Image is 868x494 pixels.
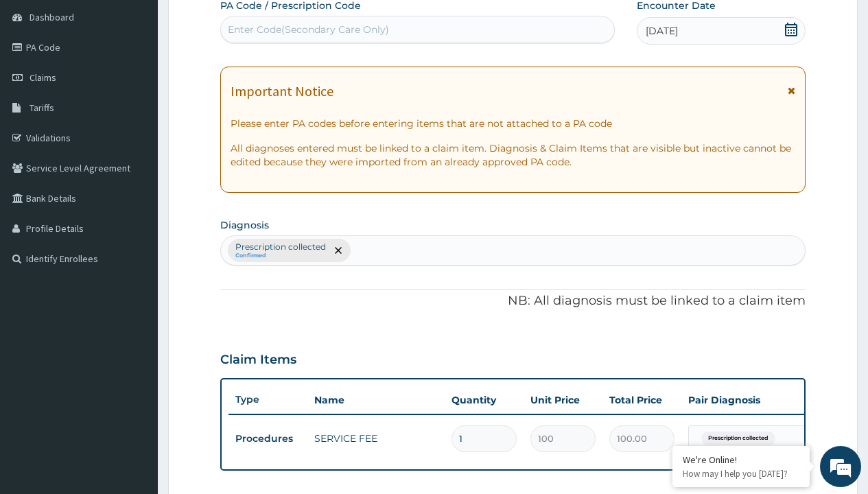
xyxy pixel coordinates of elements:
p: How may I help you today? [683,468,799,480]
p: Prescription collected [235,242,326,252]
span: Tariffs [30,102,54,114]
label: Diagnosis [220,218,269,232]
th: Type [228,387,307,412]
h3: Claim Items [220,353,296,368]
th: Quantity [445,386,524,414]
div: Chat with us now [71,77,231,95]
h1: Important Notice [231,84,333,99]
p: All diagnoses entered must be linked to a claim item. Diagnosis & Claim Items that are visible bu... [231,141,795,169]
th: Name [307,386,445,414]
span: [DATE] [646,24,678,38]
p: NB: All diagnosis must be linked to a claim item [220,292,806,310]
span: Dashboard [30,11,74,23]
p: Please enter PA codes before entering items that are not attached to a PA code [231,117,795,130]
th: Pair Diagnosis [681,386,832,414]
span: We're online! [80,155,189,294]
img: d_794563401_company_1708531726252_794563401 [25,69,56,103]
span: Prescription collected [701,432,775,445]
th: Unit Price [524,386,602,414]
div: Enter Code(Secondary Care Only) [228,23,389,36]
small: Confirmed [235,252,326,259]
span: remove selection option [332,244,344,257]
div: Minimize live chat window [225,7,258,40]
div: We're Online! [683,454,799,466]
span: Claims [30,71,56,84]
td: SERVICE FEE [307,425,445,452]
th: Total Price [602,386,681,414]
td: Procedures [228,426,307,451]
textarea: Type your message and hit 'Enter' [7,340,261,388]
